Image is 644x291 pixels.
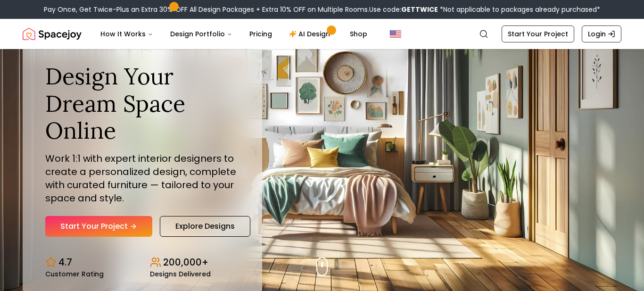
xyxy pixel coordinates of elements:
button: Design Portfolio [163,25,240,43]
small: Designs Delivered [150,271,211,277]
p: 200,000+ [163,256,208,269]
div: Design stats [45,248,239,277]
nav: Main [93,25,375,43]
a: Start Your Project [502,25,574,42]
span: Use code: [369,5,438,14]
a: Shop [342,25,375,43]
b: GETTWICE [401,5,438,14]
nav: Global [23,19,621,49]
small: Customer Rating [45,271,104,277]
span: *Not applicable to packages already purchased* [438,5,600,14]
img: United States [390,28,401,40]
div: Pay Once, Get Twice-Plus an Extra 30% OFF All Design Packages + Extra 10% OFF on Multiple Rooms. [44,5,600,14]
p: 4.7 [58,256,72,269]
h1: Design Your Dream Space Online [45,63,239,144]
button: How It Works [93,25,161,43]
a: AI Design [281,25,340,43]
a: Explore Designs [160,216,250,237]
p: Work 1:1 with expert interior designers to create a personalized design, complete with curated fu... [45,152,239,205]
img: Spacejoy Logo [23,25,82,43]
a: Login [582,25,621,42]
a: Start Your Project [45,216,152,237]
a: Spacejoy [23,25,82,43]
a: Pricing [242,25,280,43]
